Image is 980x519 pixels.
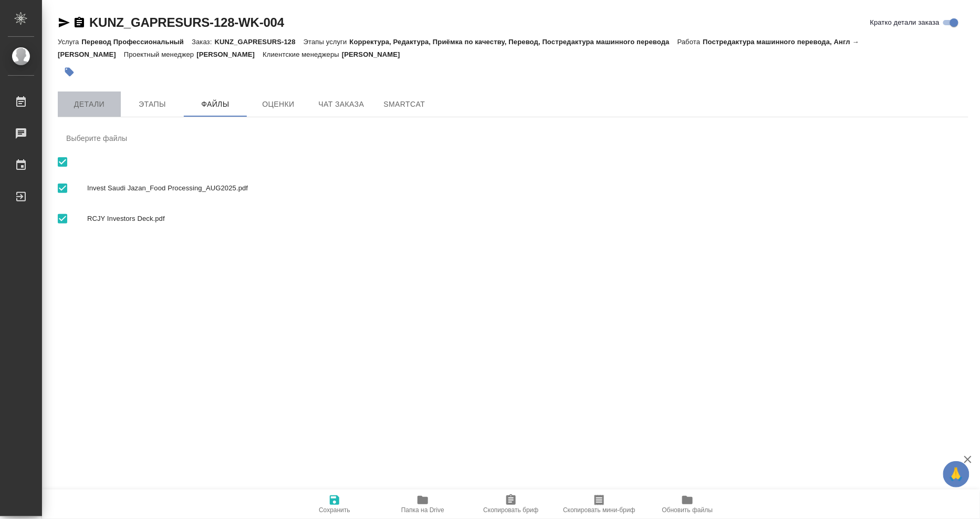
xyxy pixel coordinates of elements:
span: Этапы [127,98,178,111]
a: KUNZ_GAPRESURS-128-WK-004 [89,15,284,29]
button: Папка на Drive [379,490,467,519]
span: 🙏 [947,463,965,485]
div: Выберите файлы [58,126,968,151]
span: Чат заказа [316,98,367,111]
span: Выбрать все вложенные папки [51,177,74,199]
button: Обновить файлы [643,490,732,519]
span: RCJY Investors Deck.pdf [87,213,960,224]
p: Этапы услуги [304,38,350,46]
p: Клиентские менеджеры [263,50,342,58]
p: Перевод Профессиональный [81,38,192,46]
button: Сохранить [290,490,379,519]
button: 🙏 [943,461,969,487]
button: Добавить тэг [58,60,81,84]
span: Папка на Drive [401,506,444,514]
p: KUNZ_GAPRESURS-128 [215,38,304,46]
p: Корректура, Редактура, Приёмка по качеству, Перевод, Постредактура машинного перевода [350,38,677,46]
div: RCJY Investors Deck.pdf [58,203,968,234]
span: Оценки [253,98,304,111]
span: Файлы [190,98,241,111]
span: Скопировать бриф [483,506,538,514]
span: Выбрать все вложенные папки [51,208,74,230]
span: Кратко детали заказа [870,17,940,28]
p: Заказ: [192,38,214,46]
span: Детали [64,98,114,111]
button: Скопировать ссылку для ЯМессенджера [58,16,70,29]
p: [PERSON_NAME] [342,50,408,58]
span: SmartCat [379,98,430,111]
button: Скопировать ссылку [73,16,86,29]
span: Скопировать мини-бриф [563,506,635,514]
p: Услуга [58,38,81,46]
div: Invest Saudi Jazan_Food Processing_AUG2025.pdf [58,173,968,203]
span: Обновить файлы [662,506,713,514]
span: Сохранить [319,506,350,514]
p: [PERSON_NAME] [196,50,263,58]
span: Invest Saudi Jazan_Food Processing_AUG2025.pdf [87,183,960,194]
p: Проектный менеджер [124,50,196,58]
button: Скопировать мини-бриф [555,490,643,519]
p: Работа [677,38,703,46]
button: Скопировать бриф [467,490,555,519]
